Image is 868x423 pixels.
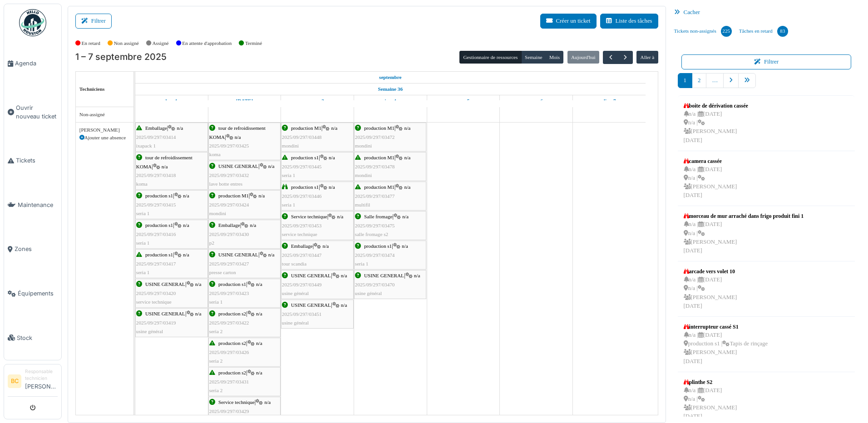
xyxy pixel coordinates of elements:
span: Zones [15,245,58,253]
span: usine général [355,290,382,296]
div: | [209,221,280,247]
span: production s1 [364,243,392,249]
span: n/a [414,273,420,278]
span: seria 1 [136,270,150,275]
span: 2025/09/297/03451 [282,311,322,317]
div: | [355,124,425,150]
span: 2025/09/297/03431 [209,379,249,384]
div: | [282,301,353,327]
span: 2025/09/297/03453 [282,223,322,228]
span: 2025/09/297/03426 [209,349,249,355]
div: | [355,183,425,209]
div: | [136,221,207,247]
img: Badge_color-CXgf-gQk.svg [19,9,46,36]
span: seria 1 [282,202,296,207]
span: 2025/09/297/03449 [282,282,322,287]
nav: pager [678,73,855,95]
span: Équipements [18,289,58,298]
span: seria 1 [282,172,296,178]
span: 2025/09/297/03446 [282,193,322,199]
button: Créer un ticket [540,14,597,29]
a: Tâches en retard [735,19,792,44]
span: n/a [337,214,344,219]
li: [PERSON_NAME] [25,368,58,394]
span: production M1 [364,184,395,190]
span: service technique [282,231,317,237]
a: Stock [4,315,61,360]
div: n/a | [DATE] n/a | [PERSON_NAME] [DATE] [684,386,737,421]
span: n/a [268,252,275,257]
a: 2 septembre 2025 [234,95,256,107]
span: Service technique [291,214,327,219]
span: Salle fromage [364,214,392,219]
div: | [282,124,353,150]
span: n/a [259,193,265,198]
span: n/a [177,125,183,131]
span: 2025/09/297/03477 [355,193,395,199]
span: USINE GENERAL [145,311,185,316]
span: production M1 [291,125,321,131]
span: 2025/09/297/03478 [355,164,395,169]
a: 5 septembre 2025 [454,95,472,107]
span: n/a [341,273,347,278]
div: | [282,271,353,298]
span: n/a [256,340,262,346]
div: | [355,271,425,298]
span: 2025/09/297/03415 [136,202,176,207]
span: koma [209,152,221,157]
span: 2025/09/297/03472 [355,134,395,140]
div: | [209,369,280,395]
div: n/a | [DATE] production s1 | Tapis de rinçage [PERSON_NAME] [DATE] [684,331,768,366]
div: | [355,242,425,268]
button: Filtrer [681,54,852,69]
div: | [209,192,280,218]
span: 2025/09/297/03424 [209,202,249,207]
span: 2025/09/297/03448 [282,134,322,140]
button: Mois [546,51,564,64]
span: tour scandia [282,261,306,266]
span: production s2 [218,340,246,346]
span: seria 1 [136,211,150,216]
a: 1 septembre 2025 [377,72,404,83]
span: production s2 [218,311,246,316]
span: production s1 [145,252,173,257]
div: Cacher [671,6,863,19]
span: n/a [402,243,408,249]
span: 2025/09/297/03429 [209,408,249,414]
span: USINE GENERAL [364,273,404,278]
a: 1 septembre 2025 [163,95,180,107]
span: n/a [256,370,262,375]
div: morceau de mur arraché dans frigo produit fini 1 [684,212,804,220]
div: | [136,251,207,277]
a: 3 septembre 2025 [308,95,326,107]
a: Zones [4,227,61,271]
div: | [136,192,207,218]
span: 2025/09/297/03422 [209,320,249,325]
span: seria 1 [136,240,150,246]
div: | [136,310,207,336]
label: Terminé [245,39,262,47]
span: USINE GENERAL [291,273,331,278]
li: BC [8,374,21,388]
div: arcade vers volet 10 [684,267,737,275]
span: Maintenance [18,201,58,209]
div: boite de dérivation cassée [684,102,748,110]
span: service technique [136,299,172,305]
label: En retard [82,39,100,47]
span: Emballage [145,125,167,131]
span: n/a [402,214,409,219]
span: 2025/09/297/03416 [136,231,176,237]
span: n/a [265,399,271,405]
div: Responsable technicien [25,368,58,382]
span: 2025/09/297/03470 [355,282,395,287]
div: | [282,242,353,268]
span: Emballage [291,243,313,249]
span: USINE GENERAL [218,163,258,169]
span: mondini [209,211,226,216]
span: n/a [183,222,189,228]
div: | [136,153,207,188]
span: n/a [404,184,411,190]
span: production s2 [218,370,246,375]
a: camera cassée n/a |[DATE] n/a | [PERSON_NAME][DATE] [681,155,740,202]
span: n/a [323,243,329,249]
